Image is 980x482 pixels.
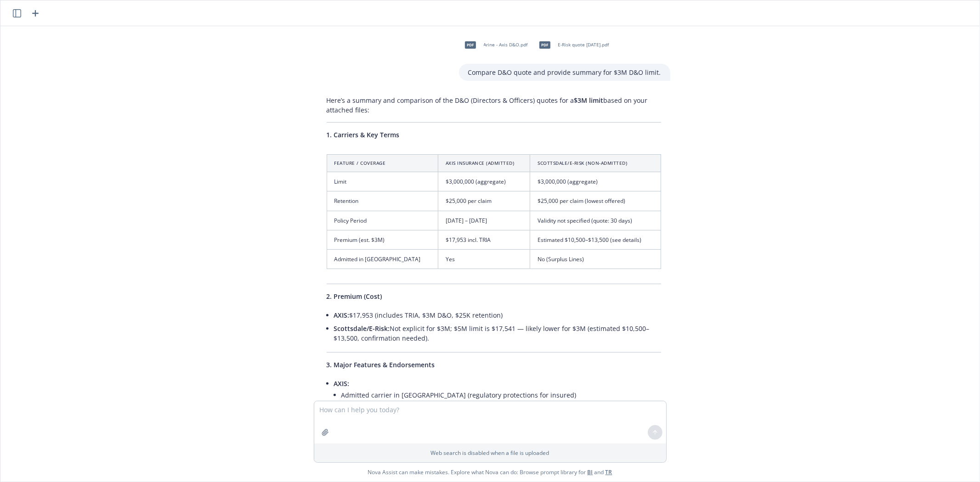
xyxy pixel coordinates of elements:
[438,172,530,191] td: $3,000,000 (aggregate)
[468,67,661,77] p: Compare D&O quote and provide summary for $3M D&O limit.
[327,172,438,191] td: Limit
[533,34,611,56] div: pdfE-Risk quote [DATE].pdf
[327,211,438,230] td: Policy Period
[438,230,530,249] td: $17,953 incl. TRIA
[334,379,350,388] span: AXIS:
[334,322,661,345] li: Not explicit for $3M; $5M limit is $17,541 — likely lower for $3M (estimated $10,500–$13,500, con...
[530,230,661,249] td: Estimated $10,500–$13,500 (see details)
[465,41,476,48] span: pdf
[574,96,604,105] span: $3M limit
[539,41,550,48] span: pdf
[341,388,661,402] li: Admitted carrier in [GEOGRAPHIC_DATA] (regulatory protections for insured)
[368,463,612,482] span: Nova Assist can make mistakes. Explore what Nova can do: Browse prompt library for and
[327,191,438,211] td: Retention
[327,230,438,249] td: Premium (est. $3M)
[530,211,661,230] td: Validity not specified (quote: 30 days)
[327,249,438,269] td: Admitted in [GEOGRAPHIC_DATA]
[334,324,390,333] span: Scottsdale/E-Risk:
[459,34,530,56] div: pdfArine - Axis D&O.pdf
[530,249,661,269] td: No (Surplus Lines)
[334,311,350,319] span: AXIS:
[327,130,400,139] span: 1. Carriers & Key Terms
[327,292,382,301] span: 2. Premium (Cost)
[606,468,612,476] a: TR
[320,449,661,457] p: Web search is disabled when a file is uploaded
[558,42,609,48] span: E-Risk quote [DATE].pdf
[327,95,661,115] p: Here’s a summary and comparison of the D&O (Directors & Officers) quotes for a based on your atta...
[327,155,438,172] th: Feature / Coverage
[484,42,528,48] span: Arine - Axis D&O.pdf
[438,211,530,230] td: [DATE] – [DATE]
[438,249,530,269] td: Yes
[588,468,593,476] a: BI
[438,155,530,172] th: AXIS Insurance (Admitted)
[334,308,661,322] li: $17,953 (includes TRIA, $3M D&O, $25K retention)
[530,191,661,211] td: $25,000 per claim (lowest offered)
[530,155,661,172] th: Scottsdale/E-Risk (Non-Admitted)
[438,191,530,211] td: $25,000 per claim
[530,172,661,191] td: $3,000,000 (aggregate)
[327,360,435,369] span: 3. Major Features & Endorsements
